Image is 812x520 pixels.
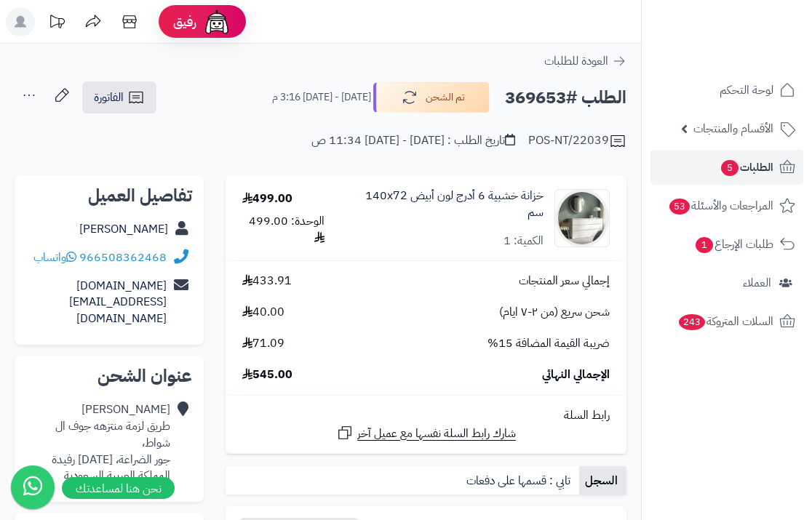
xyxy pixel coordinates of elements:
a: [DOMAIN_NAME][EMAIL_ADDRESS][DOMAIN_NAME] [69,277,167,328]
a: تابي : قسمها على دفعات [461,466,579,495]
button: تم الشحن [373,82,490,113]
a: الفاتورة [82,81,156,113]
span: إجمالي سعر المنتجات [519,273,610,289]
h2: الطلب #369653 [505,83,626,113]
a: السجل [579,466,626,495]
a: [PERSON_NAME] [79,220,168,238]
span: شحن سريع (من ٢-٧ ايام) [499,304,610,321]
a: خزانة خشبية 6 أدرج لون أبيض 140x72 سم [358,188,544,221]
span: السلات المتروكة [677,311,773,332]
a: العملاء [650,265,803,300]
span: 545.00 [242,367,292,383]
span: العملاء [743,273,771,293]
div: POS-NT/22039 [528,132,626,150]
span: طلبات الإرجاع [694,234,773,255]
span: 5 [721,160,739,176]
img: 1746709299-1702541934053-68567865785768-1000x1000-90x90.jpg [555,189,609,247]
div: تاريخ الطلب : [DATE] - [DATE] 11:34 ص [311,132,515,149]
a: لوحة التحكم [650,73,803,108]
a: تحديثات المنصة [39,7,75,40]
a: المراجعات والأسئلة53 [650,188,803,223]
span: 71.09 [242,335,284,352]
span: المراجعات والأسئلة [668,196,773,216]
span: رفيق [173,13,196,31]
img: ai-face.png [202,7,231,36]
div: الكمية: 1 [503,233,544,249]
span: شارك رابط السلة نفسها مع عميل آخر [357,425,516,442]
small: [DATE] - [DATE] 3:16 م [272,90,371,105]
span: العودة للطلبات [544,52,608,70]
span: الأقسام والمنتجات [693,119,773,139]
a: الطلبات5 [650,150,803,185]
h2: تفاصيل العميل [26,187,192,204]
span: 40.00 [242,304,284,321]
span: الطلبات [720,157,773,177]
span: 1 [696,237,713,253]
div: رابط السلة [231,407,621,424]
span: لوحة التحكم [720,80,773,100]
div: 499.00 [242,191,292,207]
a: شارك رابط السلة نفسها مع عميل آخر [336,424,516,442]
span: 433.91 [242,273,292,289]
a: السلات المتروكة243 [650,304,803,339]
span: 243 [679,314,705,330]
div: الوحدة: 499.00 [242,213,324,247]
span: الإجمالي النهائي [542,367,610,383]
a: العودة للطلبات [544,52,626,70]
span: الفاتورة [94,89,124,106]
h2: عنوان الشحن [26,367,192,385]
div: [PERSON_NAME] طريق لزمة منتزهه جوف ال شواط، جور الضراعة، [DATE] رفيدة المملكة العربية السعودية [26,401,170,484]
a: طلبات الإرجاع1 [650,227,803,262]
span: 53 [669,199,690,215]
a: واتساب [33,249,76,266]
span: ضريبة القيمة المضافة 15% [487,335,610,352]
a: 966508362468 [79,249,167,266]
